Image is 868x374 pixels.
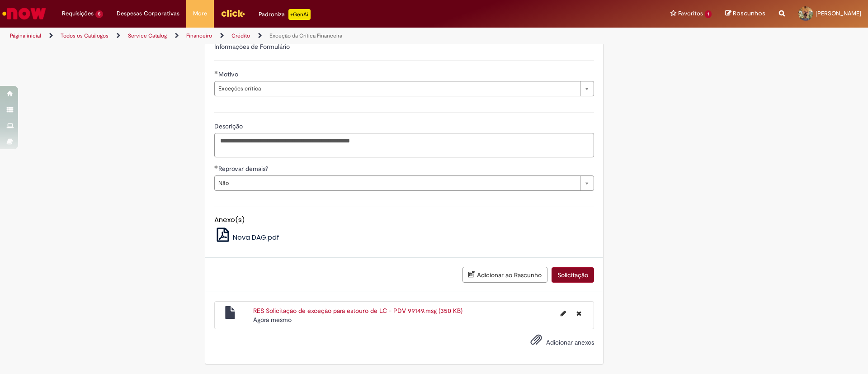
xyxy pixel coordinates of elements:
[546,339,594,347] span: Adicionar anexos
[62,9,94,18] span: Requisições
[221,6,245,20] img: click_logo_yellow_360x200.png
[218,165,270,173] span: Reprovar demais?
[214,133,594,157] textarea: Descrição
[231,32,250,39] a: Crédito
[214,165,218,169] span: Obrigatório Preenchido
[214,122,245,130] span: Descrição
[462,267,547,283] button: Adicionar ao Rascunho
[552,267,594,283] button: Solicitação
[571,306,587,321] button: Excluir RES Solicitação de exceção para estouro de LC - PDV 99149.msg
[214,71,218,74] span: Obrigatório Preenchido
[725,9,765,18] a: Rascunhos
[95,10,103,18] span: 5
[193,9,207,18] span: More
[61,32,108,39] a: Todos os Catálogos
[555,306,571,321] button: Editar nome de arquivo RES Solicitação de exceção para estouro de LC - PDV 99149.msg
[678,9,703,18] span: Favoritos
[218,176,576,190] span: Não
[233,232,279,242] span: Nova DAG.pdf
[259,9,311,20] div: Padroniza
[10,32,41,39] a: Página inicial
[269,32,342,39] a: Exceção da Crítica Financeira
[117,9,179,18] span: Despesas Corporativas
[214,216,594,224] h5: Anexo(s)
[214,232,280,242] a: Nova DAG.pdf
[214,43,290,51] label: Informações de Formulário
[288,9,311,20] p: +GenAi
[816,9,861,17] span: [PERSON_NAME]
[253,316,292,324] time: 29/09/2025 18:02:00
[128,32,167,39] a: Service Catalog
[218,70,240,78] span: Motivo
[1,5,47,23] img: ServiceNow
[528,331,544,352] button: Adicionar anexos
[705,10,712,18] span: 1
[186,32,212,39] a: Financeiro
[253,307,462,315] a: RES Solicitação de exceção para estouro de LC - PDV 99149.msg (350 KB)
[253,316,292,324] span: Agora mesmo
[218,81,576,96] span: Exceções crítica
[7,28,572,44] ul: Trilhas de página
[733,9,765,18] span: Rascunhos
